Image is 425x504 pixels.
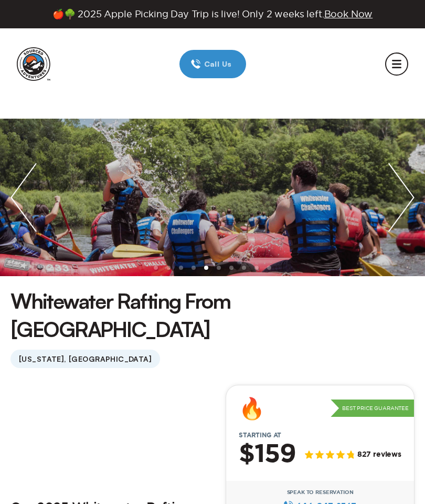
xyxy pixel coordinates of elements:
[17,47,50,81] img: Sourced Adventures company logo
[10,287,415,343] h1: Whitewater Rafting From [GEOGRAPHIC_DATA]
[254,266,259,270] li: slide item 9
[10,350,160,368] span: [US_STATE], [GEOGRAPHIC_DATA]
[239,441,296,468] h2: $159
[166,266,171,270] li: slide item 2
[287,489,354,496] span: Speak to Reservation
[179,266,183,270] li: slide item 3
[179,50,246,78] a: Call Us
[229,266,233,270] li: slide item 7
[242,266,246,270] li: slide item 8
[267,266,271,270] li: slide item 10
[331,400,414,417] p: Best Price Guarantee
[324,9,373,19] span: Book Now
[357,450,401,459] span: 827 reviews
[192,266,196,270] li: slide item 4
[217,266,221,270] li: slide item 6
[154,266,158,270] li: slide item 1
[201,58,235,70] span: Call Us
[385,52,408,76] button: mobile menu
[378,119,425,276] img: next slide / item
[239,398,265,419] div: 🔥
[52,8,373,20] span: 🍎🌳 2025 Apple Picking Day Trip is live! Only 2 weeks left.
[204,266,208,270] li: slide item 5
[226,432,294,439] span: Starting at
